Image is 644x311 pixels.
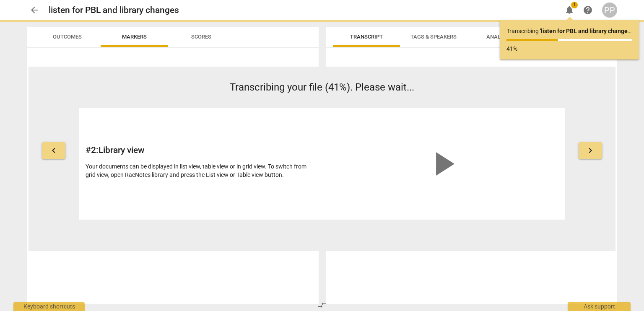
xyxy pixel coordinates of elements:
span: Tags & Speakers [410,34,457,40]
span: keyboard_arrow_left [49,145,59,155]
div: Keyboard shortcuts [13,302,85,311]
button: PP [602,3,617,18]
span: Transcribing your file (41%). Please wait... [230,81,414,93]
h2: listen for PBL and library changes [49,5,179,16]
button: Notifications [562,3,577,18]
span: Outcomes [53,34,82,40]
span: play_arrow [423,144,463,184]
span: compare_arrows [317,300,327,310]
p: Transcribing ... [506,27,632,36]
span: Markers [122,34,147,40]
div: Ask support [568,302,631,311]
span: Transcript [350,34,383,40]
span: 1 [571,2,578,8]
p: 41% [506,44,632,53]
span: Scores [191,34,211,40]
span: arrow_back [29,5,39,15]
b: ' listen for PBL and library changes ' [540,28,631,34]
span: keyboard_arrow_right [585,145,595,155]
span: notifications [564,5,574,15]
span: Analytics [486,34,515,40]
a: Help [580,3,595,18]
h2: # 2 : Library view [86,145,317,155]
div: Your documents can be displayed in list view, table view or in grid view. To switch from grid vie... [86,162,317,179]
span: help [583,5,593,15]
